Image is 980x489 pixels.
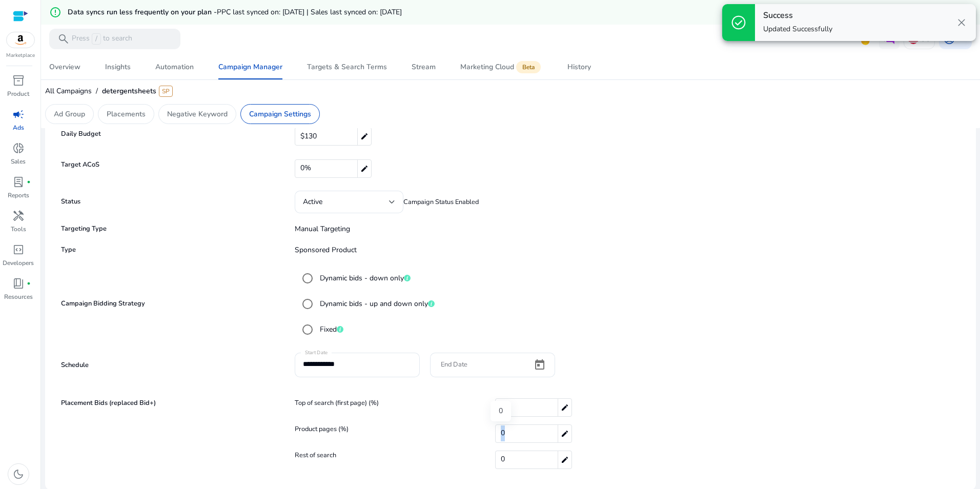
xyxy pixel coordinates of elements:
span: Product pages (%) [295,424,495,445]
span: Active [303,197,322,207]
span: / [92,86,102,96]
span: fiber_manual_record [27,281,31,286]
h4: Success [763,11,832,21]
span: book_4 [12,277,25,290]
span: 10 [501,399,509,415]
mat-label: Target ACoS [58,160,284,170]
p: Campaign Settings [249,109,311,119]
div: Insights [105,64,131,71]
mat-label: Type [58,245,284,255]
mat-label: Targeting Type [58,224,284,234]
div: Campaign Status Enabled [284,191,963,213]
p: Marketplace [6,52,35,59]
span: fiber_manual_record [27,180,31,184]
img: amazon.svg [7,32,34,48]
p: Sponsored Product [284,244,963,255]
div: Automation [155,64,194,71]
p: Reports [8,191,29,200]
div: Overview [49,64,80,71]
span: 0 [501,452,505,467]
span: dark_mode [12,468,25,480]
span: Rest of search [295,451,495,472]
mat-icon: edit [357,160,371,177]
p: Product [7,89,29,98]
p: Negative Keyword [167,109,228,119]
mat-icon: edit [558,451,571,468]
span: PPC last synced on: [DATE] | Sales last synced on: [DATE] [217,7,402,17]
mat-label: Campaign Bidding Strategy [58,299,284,309]
mat-label: Daily Budget [58,129,284,139]
button: Open calendar [527,353,552,377]
span: Beta [516,61,541,73]
span: 0 [501,425,505,441]
div: Stream [412,64,436,71]
div: Marketing Cloud [460,63,543,71]
label: Dynamic bids - up and down only [318,298,435,309]
span: Top of search (first page) (%) [295,398,495,419]
p: Press to search [72,33,132,45]
span: donut_small [12,142,25,154]
mat-label: Placement Bids (replaced Bid+) [58,398,284,477]
span: All Campaigns [45,86,92,96]
div: Campaign Manager [218,64,282,71]
mat-icon: error_outline [49,6,62,18]
div: Targets & Search Terms [307,64,387,71]
span: / [92,33,101,45]
span: 0% [300,160,311,176]
span: handyman [12,210,25,222]
span: search [57,33,70,45]
mat-icon: edit [558,425,571,442]
mat-icon: edit [357,128,371,145]
p: Ads [13,123,24,132]
p: Sales [11,157,26,166]
label: Fixed [318,324,343,335]
span: close [955,16,968,29]
p: Updated Successfully [763,24,832,34]
h5: Data syncs run less frequently on your plan - [68,8,402,17]
span: code_blocks [12,243,25,256]
p: Tools [11,225,26,234]
span: campaign [12,108,25,120]
p: Placements [107,109,146,119]
span: inventory_2 [12,74,25,87]
p: Resources [4,292,33,301]
mat-label: Status [58,197,284,207]
p: Manual Targeting [284,223,963,234]
div: History [567,64,591,71]
label: Dynamic bids - down only [318,273,411,283]
mat-icon: edit [558,399,571,416]
mat-label: Schedule [58,360,284,370]
p: Ad Group [54,109,85,119]
p: Developers [3,258,34,268]
span: lab_profile [12,176,25,188]
div: 0 [491,401,511,421]
span: $130 [300,129,317,145]
span: check_circle [730,14,747,31]
mat-label: Start Date [303,349,330,356]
